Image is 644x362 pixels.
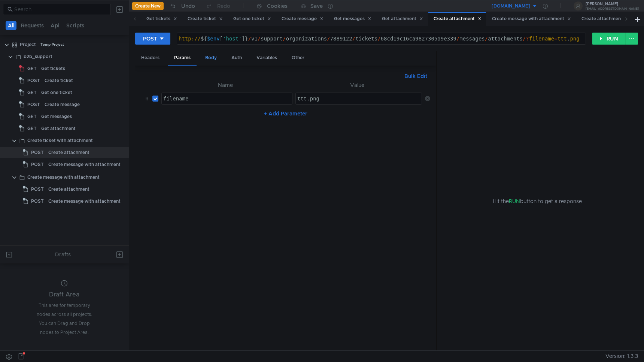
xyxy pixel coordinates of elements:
[27,63,37,74] span: GET
[31,159,44,170] span: POST
[146,15,177,23] div: Get tickets
[493,197,582,205] span: Hit the button to get a response
[27,123,37,134] span: GET
[286,51,310,65] div: Other
[143,34,157,43] div: POST
[592,33,626,45] button: RUN
[217,1,230,10] div: Redo
[225,51,248,65] div: Auth
[250,51,283,65] div: Variables
[48,159,121,170] div: Create message with attachment
[492,15,571,23] div: Create message with attachment
[14,5,106,13] input: Search...
[310,3,323,9] div: Save
[27,87,37,98] span: GET
[401,72,430,81] button: Bulk Edit
[24,51,52,62] div: b2b_support
[334,15,371,23] div: Get messages
[27,135,93,146] div: Create ticket with attachment
[267,1,288,10] div: Cookies
[135,51,165,65] div: Headers
[586,2,639,6] div: [PERSON_NAME]
[31,184,44,195] span: POST
[6,21,16,30] button: All
[27,99,40,110] span: POST
[199,51,223,65] div: Body
[581,15,629,23] div: Create attachment
[41,123,76,134] div: Get attachment
[382,15,423,23] div: Get attachment
[64,21,86,30] button: Scripts
[586,7,639,10] div: [EMAIL_ADDRESS][DOMAIN_NAME]
[55,250,71,259] div: Drafts
[48,184,89,195] div: Create attachment
[233,15,271,23] div: Get one ticket
[434,15,482,23] div: Create attachment
[158,81,292,90] th: Name
[31,147,44,158] span: POST
[20,39,36,50] div: Project
[200,0,236,12] button: Redo
[48,196,121,207] div: Create message with attachment
[45,75,73,86] div: Create ticket
[261,109,310,118] button: + Add Parameter
[45,99,80,110] div: Create message
[48,147,89,158] div: Create attachment
[31,196,44,207] span: POST
[27,75,40,86] span: POST
[282,15,323,23] div: Create message
[40,39,64,50] div: Temp Project
[27,111,37,122] span: GET
[605,351,638,362] span: Version: 1.3.3
[132,2,164,10] button: Create New
[41,63,65,74] div: Get tickets
[181,1,195,10] div: Undo
[188,15,223,23] div: Create ticket
[19,21,46,30] button: Requests
[41,87,72,98] div: Get one ticket
[48,21,62,30] button: Api
[509,198,520,205] span: RUN
[168,51,197,66] div: Params
[492,3,530,10] div: [DOMAIN_NAME]
[292,81,422,90] th: Value
[27,172,100,183] div: Create message with attachment
[164,0,200,12] button: Undo
[135,33,170,45] button: POST
[41,111,72,122] div: Get messages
